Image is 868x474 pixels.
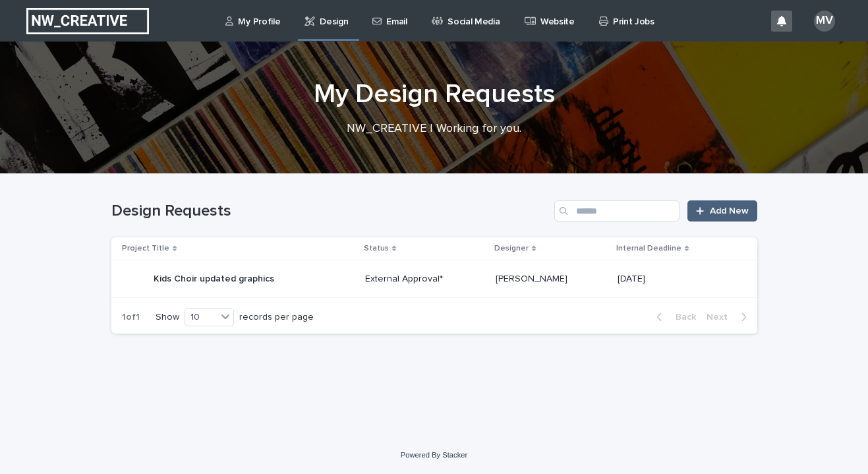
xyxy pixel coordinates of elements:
[494,241,529,256] p: Designer
[668,312,696,322] span: Back
[122,241,169,256] p: Project Title
[111,260,757,298] tr: Kids Choir updated graphicsKids Choir updated graphics External Approval*[PERSON_NAME][PERSON_NAM...
[496,271,570,285] p: [PERSON_NAME]
[111,202,550,221] h1: Design Requests
[26,8,149,34] img: EUIbKjtiSNGbmbK7PdmN
[185,311,217,324] div: 10
[156,312,179,323] p: Show
[814,11,835,32] div: MV
[401,451,467,459] a: Powered By Stacker
[618,274,736,285] p: [DATE]
[154,271,277,285] p: Kids Choir updated graphics
[171,122,698,136] p: NW_CREATIVE | Working for you.
[616,241,681,256] p: Internal Deadline
[646,311,701,323] button: Back
[365,274,485,285] p: External Approval*
[111,78,757,110] h1: My Design Requests
[239,312,314,323] p: records per page
[554,200,680,222] input: Search
[364,241,389,256] p: Status
[710,206,749,216] span: Add New
[687,200,757,222] a: Add New
[707,312,736,322] span: Next
[111,301,150,334] p: 1 of 1
[701,311,757,323] button: Next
